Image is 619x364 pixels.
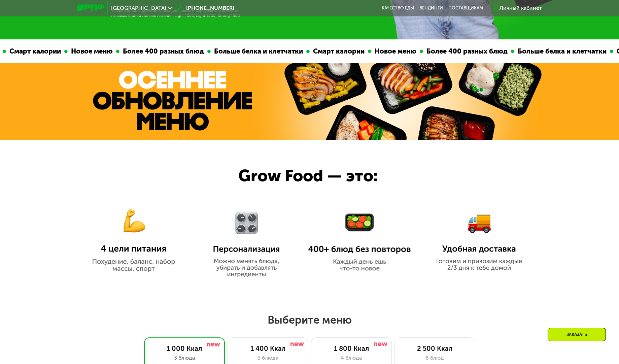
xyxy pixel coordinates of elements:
div: Личный кабинет [500,4,542,12]
div: 4 блюда [318,354,385,362]
div: Новое меню [66,46,114,57]
div: 1 400 Ккал [235,344,301,353]
div: 1 800 Ккал [318,344,385,353]
div: поставщикам [448,5,483,11]
a: [PHONE_NUMBER] [175,4,234,12]
div: 3 блюда [151,354,218,362]
a: Качество еды [382,5,414,11]
div: 1 000 Ккал [151,344,218,353]
div: Новое меню [369,46,418,57]
div: Grow Food — это: [238,163,402,188]
div: Больше белка и клетчатки [209,46,304,57]
a: Вендинги [419,5,443,11]
h2: Выберите меню [22,313,597,327]
div: Больше белка и клетчатки [512,46,608,57]
div: 6 блюд [402,354,468,362]
span: [GEOGRAPHIC_DATA] [111,5,166,11]
div: Смарт калории [308,46,366,57]
div: 3 блюда [235,354,301,362]
div: Заказать [548,328,606,341]
div: Более 400 разных блюд [421,46,509,57]
div: Более 400 разных блюд [117,46,205,57]
div: Смарт калории [4,46,62,57]
div: 2 500 Ккал [402,344,468,353]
